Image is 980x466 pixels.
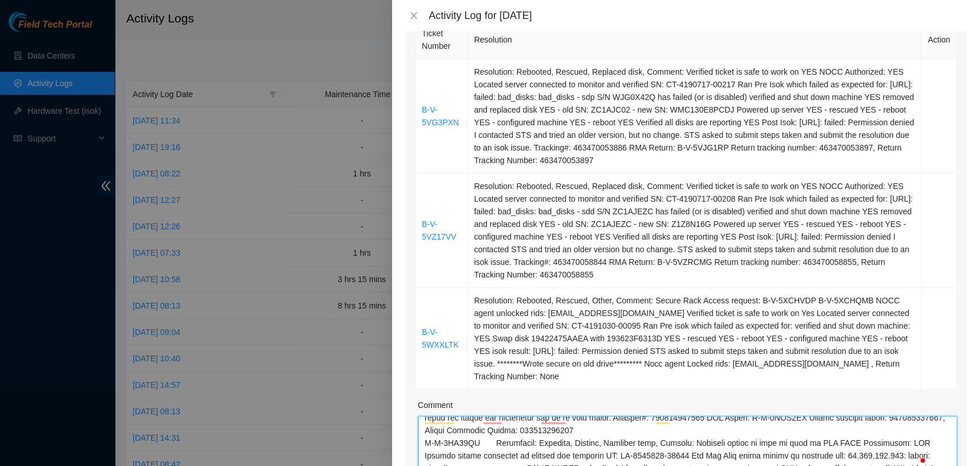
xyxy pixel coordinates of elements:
[429,9,966,22] div: Activity Log for [DATE]
[422,328,459,349] a: B-V-5WXXLTK
[468,59,921,174] td: Resolution: Rebooted, Rescued, Replaced disk, Comment: Verified ticket is safe to work on YES NOC...
[416,21,468,59] th: Ticket Number
[468,174,921,288] td: Resolution: Rebooted, Rescued, Replaced disk, Comment: Verified ticket is safe to work on YES NOC...
[921,21,957,59] th: Action
[422,105,459,127] a: B-V-5VG3PXN
[406,10,422,21] button: Close
[422,219,456,241] a: B-V-5VZ17VV
[468,21,921,59] th: Resolution
[418,399,453,411] label: Comment
[409,11,419,20] span: close
[468,288,921,390] td: Resolution: Rebooted, Rescued, Other, Comment: Secure Rack Access request: B-V-5XCHVDP B-V-5XCHQM...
